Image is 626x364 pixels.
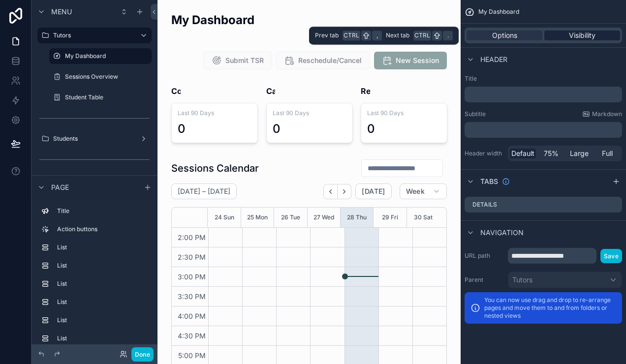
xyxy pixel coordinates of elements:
[602,149,613,158] span: Full
[65,93,150,101] label: Student Table
[386,31,409,39] span: Next tab
[65,52,146,60] label: My Dashboard
[315,31,339,39] span: Prev tab
[480,55,507,64] span: Header
[465,276,504,284] label: Parent
[31,199,157,344] div: scrollable content
[484,296,616,320] p: You can now use drag and drop to re-arrange pages and move them to and from folders or nested views
[582,110,622,118] a: Markdown
[57,316,148,324] label: List
[49,48,152,64] a: My Dashboard
[57,280,148,288] label: List
[343,30,360,40] span: Ctrl
[57,225,148,233] label: Action buttons
[49,90,152,105] a: Student Table
[131,347,154,362] button: Done
[57,298,148,306] label: List
[465,110,486,118] label: Subtitle
[37,172,152,188] a: Organizations
[51,7,72,17] span: Menu
[37,28,152,43] a: Tutors
[592,110,622,118] span: Markdown
[57,243,148,251] label: List
[465,75,622,83] label: Title
[508,272,622,288] button: Tutors
[65,73,150,81] label: Sessions Overview
[465,252,504,260] label: URL path
[57,262,148,270] label: List
[465,150,504,157] label: Header width
[478,8,519,16] span: My Dashboard
[480,177,498,186] span: Tabs
[373,31,381,39] span: ,
[444,31,452,39] span: .
[544,149,559,158] span: 75%
[569,30,595,40] span: Visibility
[57,334,148,342] label: List
[51,182,69,192] span: Page
[570,149,589,158] span: Large
[512,275,532,285] span: Tutors
[492,30,517,40] span: Options
[413,30,431,40] span: Ctrl
[480,228,524,238] span: Navigation
[465,122,622,138] div: scrollable content
[53,135,136,143] label: Students
[53,31,132,39] label: Tutors
[57,207,148,215] label: Title
[600,249,622,263] button: Save
[37,131,152,147] a: Students
[465,87,622,102] div: scrollable content
[49,69,152,85] a: Sessions Overview
[472,201,497,209] label: Details
[511,149,534,158] span: Default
